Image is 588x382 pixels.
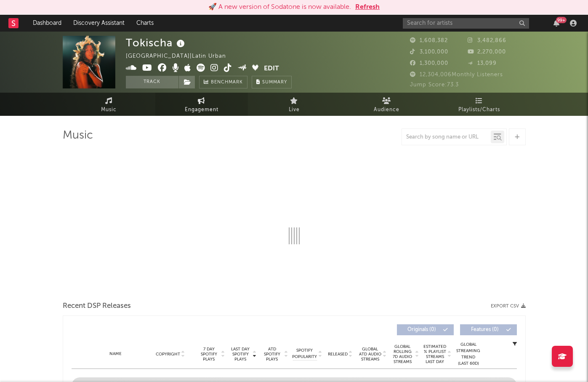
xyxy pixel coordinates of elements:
[391,344,414,364] span: Global Rolling 7D Audio Streams
[289,105,300,115] span: Live
[252,76,292,88] button: Summary
[402,134,491,141] input: Search by song name or URL
[261,347,283,362] span: ATD Spotify Plays
[355,2,380,12] button: Refresh
[292,347,317,360] span: Spotify Popularity
[468,38,506,43] span: 3,482,866
[126,76,178,88] button: Track
[229,347,252,362] span: Last Day Spotify Plays
[468,49,506,55] span: 2,270,000
[88,351,144,357] div: Name
[410,61,448,66] span: 1,300,000
[553,20,559,27] button: 99+
[199,76,247,88] a: Benchmark
[248,93,341,116] a: Live
[458,105,500,115] span: Playlists/Charts
[359,347,382,362] span: Global ATD Audio Streams
[155,93,248,116] a: Engagement
[208,2,351,12] div: 🚀 A new version of Sodatone is now available.
[264,64,279,74] button: Edit
[468,61,497,66] span: 13,099
[126,36,187,50] div: Tokischa
[403,18,529,29] input: Search for artists
[198,347,220,362] span: 7 Day Spotify Plays
[328,352,348,357] span: Released
[374,105,399,115] span: Audience
[101,105,117,115] span: Music
[185,105,218,115] span: Engagement
[63,301,131,311] span: Recent DSP Releases
[410,38,448,43] span: 1,608,382
[410,82,459,88] span: Jump Score: 73.3
[262,80,287,85] span: Summary
[27,15,67,32] a: Dashboard
[491,304,526,309] button: Export CSV
[423,344,447,364] span: Estimated % Playlist Streams Last Day
[126,51,236,61] div: [GEOGRAPHIC_DATA] | Latin Urban
[433,93,526,116] a: Playlists/Charts
[456,342,481,367] div: Global Streaming Trend (Last 60D)
[156,352,180,357] span: Copyright
[63,93,155,116] a: Music
[130,15,160,32] a: Charts
[402,327,441,332] span: Originals ( 0 )
[466,327,504,332] span: Features ( 0 )
[410,72,503,77] span: 12,304,006 Monthly Listeners
[67,15,130,32] a: Discovery Assistant
[410,49,448,55] span: 3,100,000
[556,17,567,23] div: 99 +
[460,324,517,335] button: Features(0)
[341,93,433,116] a: Audience
[211,77,243,88] span: Benchmark
[397,324,454,335] button: Originals(0)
